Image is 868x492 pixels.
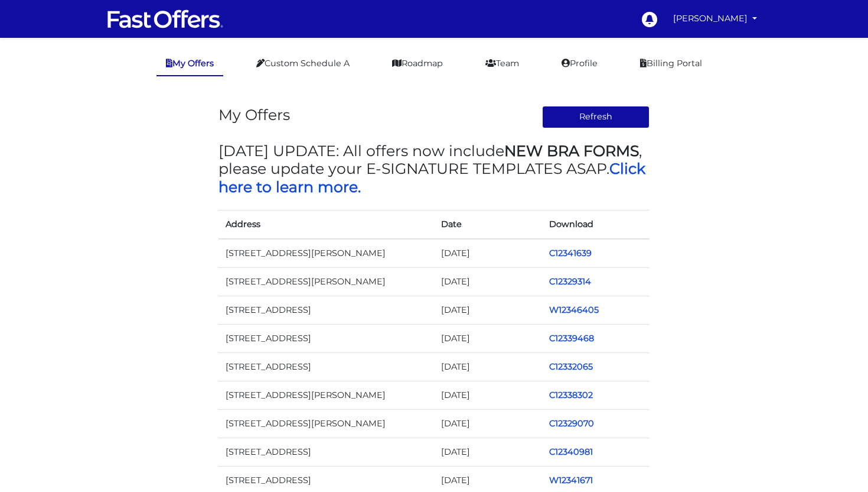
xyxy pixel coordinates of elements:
td: [STREET_ADDRESS] [218,296,434,324]
td: [DATE] [434,267,542,296]
a: C12341639 [549,248,592,258]
a: Billing Portal [631,52,712,75]
td: [DATE] [434,296,542,324]
a: My Offers [156,52,223,76]
a: C12340981 [549,446,593,457]
td: [DATE] [434,381,542,410]
td: [STREET_ADDRESS][PERSON_NAME] [218,239,434,268]
a: Roadmap [383,52,452,75]
a: Team [476,52,528,75]
td: [DATE] [434,352,542,381]
a: C12339468 [549,333,594,344]
td: [STREET_ADDRESS] [218,438,434,467]
td: [DATE] [434,410,542,438]
td: [DATE] [434,324,542,352]
a: C12329314 [549,276,591,287]
th: Date [434,210,542,239]
a: Profile [552,52,607,75]
td: [DATE] [434,438,542,467]
a: C12338302 [549,390,593,400]
a: Custom Schedule A [247,52,359,75]
a: C12329070 [549,418,594,429]
td: [STREET_ADDRESS][PERSON_NAME] [218,267,434,296]
a: C12332065 [549,361,593,372]
a: W12341671 [549,475,593,485]
a: [PERSON_NAME] [668,7,762,30]
h3: My Offers [218,106,290,124]
td: [STREET_ADDRESS][PERSON_NAME] [218,381,434,410]
h3: [DATE] UPDATE: All offers now include , please update your E-SIGNATURE TEMPLATES ASAP. [218,142,650,196]
td: [STREET_ADDRESS] [218,352,434,381]
td: [STREET_ADDRESS][PERSON_NAME] [218,410,434,438]
td: [STREET_ADDRESS] [218,324,434,352]
a: Click here to learn more. [218,160,645,195]
td: [DATE] [434,239,542,268]
th: Address [218,210,434,239]
strong: NEW BRA FORMS [504,142,639,160]
button: Refresh [542,106,650,128]
th: Download [542,210,650,239]
a: W12346405 [549,305,599,315]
